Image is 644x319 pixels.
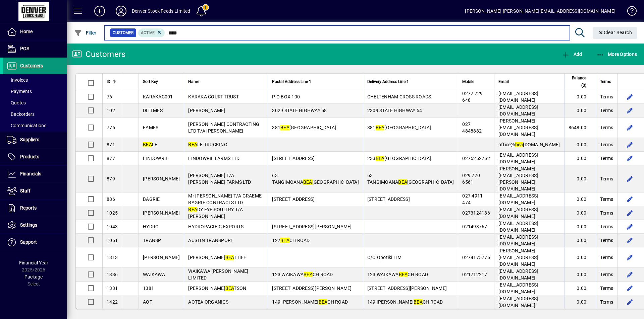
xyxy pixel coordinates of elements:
a: Financials [3,166,67,182]
span: Quotes [7,100,26,105]
span: Terms [600,285,613,292]
button: Edit [625,252,635,263]
td: 0.00 [564,268,596,282]
div: Denver Stock Feeds Limited [132,6,191,16]
span: Terms [600,93,613,100]
a: Knowledge Base [622,1,636,23]
span: POS [20,46,29,51]
span: 123 WAIKAWA CH ROAD [367,272,428,277]
span: FINDOWRIE [143,156,168,161]
button: Edit [625,91,635,102]
span: Terms [600,141,613,148]
a: Invoices [3,74,67,86]
span: 021493767 [462,224,487,229]
span: Terms [600,155,613,162]
span: [PERSON_NAME] T/A [PERSON_NAME] FARMS LTD [188,173,251,185]
a: Quotes [3,97,67,108]
span: ID [107,78,110,85]
span: [PERSON_NAME][EMAIL_ADDRESS][PERSON_NAME][DOMAIN_NAME] [498,166,538,191]
span: Postal Address Line 1 [272,78,311,85]
span: 0275252762 [462,156,490,161]
em: BEA [188,207,197,212]
em: BEA [399,272,408,277]
span: 029 770 6561 [462,173,480,185]
span: 123 WAIKAWA CH ROAD [272,272,333,277]
span: LE TRUCKING [188,142,227,147]
button: Clear [593,27,638,39]
span: Active [141,30,155,35]
span: Add [562,52,582,57]
span: DY EYE POULTRY T/A [PERSON_NAME] [188,207,243,219]
button: Edit [625,105,635,116]
span: 381 [GEOGRAPHIC_DATA] [272,125,336,130]
div: ID [107,78,118,85]
span: AOTEA ORGANICS [188,299,228,305]
td: 0.00 [564,104,596,117]
span: Home [20,29,33,34]
span: BAGRIE [143,196,160,202]
span: [STREET_ADDRESS][PERSON_NAME] [272,286,352,291]
span: Balance ($) [569,74,587,89]
span: 0273124186 [462,210,490,216]
span: 233 [GEOGRAPHIC_DATA] [367,156,431,161]
span: 3029 STATE HIGHWAY 58 [272,108,327,113]
a: Payments [3,86,67,97]
button: Edit [625,139,635,150]
em: BEA [225,255,234,260]
span: 879 [107,176,115,181]
span: Terms [600,196,613,203]
button: Edit [625,269,635,280]
span: [PERSON_NAME] CONTRACTING LTD T/A [PERSON_NAME] [188,122,259,134]
span: Reports [20,205,37,211]
span: 1025 [107,210,118,216]
span: Communications [7,123,46,128]
span: 1381 [143,286,154,291]
span: [EMAIL_ADDRESS][DOMAIN_NAME] [498,104,538,116]
em: BEA [414,299,423,305]
span: [PERSON_NAME][EMAIL_ADDRESS][DOMAIN_NAME] [498,248,538,267]
button: Edit [625,122,635,133]
td: 0.00 [564,165,596,192]
span: 102 [107,108,115,113]
span: Mr [PERSON_NAME] T/A GRAEME BAGRIE CONTRACTS LTD [188,193,262,205]
div: Balance ($) [569,74,593,89]
span: 127 CH ROAD [272,238,310,243]
a: Backorders [3,108,67,120]
span: 1051 [107,238,118,243]
span: More Options [596,52,637,57]
span: WAIKAWA [143,272,165,277]
span: [EMAIL_ADDRESS][DOMAIN_NAME] [498,193,538,205]
span: 63 TANGIMOANA [GEOGRAPHIC_DATA] [272,173,359,185]
button: Add [89,5,110,17]
span: 63 TANGIMOANA [GEOGRAPHIC_DATA] [367,173,454,185]
a: Products [3,149,67,165]
span: [PERSON_NAME] [188,108,225,113]
span: CHELTENHAM CROSS ROADS [367,94,431,99]
span: Terms [600,210,613,216]
span: [EMAIL_ADDRESS][DOMAIN_NAME] [498,296,538,308]
span: Terms [600,271,613,278]
span: [EMAIL_ADDRESS][DOMAIN_NAME] [498,152,538,164]
button: More Options [595,48,639,60]
button: Edit [625,221,635,232]
span: Terms [600,237,613,244]
span: Support [20,239,37,245]
span: [EMAIL_ADDRESS][DOMAIN_NAME] [498,221,538,233]
a: Communications [3,120,67,131]
span: 027 4848882 [462,122,482,134]
span: 1422 [107,299,118,305]
span: Terms [600,299,613,305]
button: Edit [625,173,635,184]
span: 886 [107,196,115,202]
em: BEA [303,179,312,185]
span: KARAKA COURT TRUST [188,94,239,99]
span: 1336 [107,272,118,277]
mat-chip: Activation Status: Active [138,28,165,37]
a: Staff [3,183,67,200]
a: Suppliers [3,132,67,148]
span: Sort Key [143,78,158,85]
span: 877 [107,156,115,161]
td: 0.00 [564,247,596,268]
span: [STREET_ADDRESS] [272,156,315,161]
a: Reports [3,200,67,217]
